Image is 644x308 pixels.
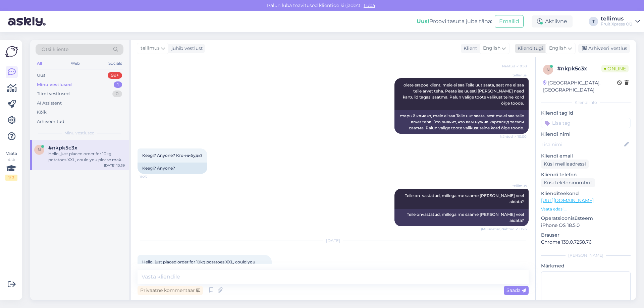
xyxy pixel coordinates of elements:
span: Nähtud ✓ 9:58 [501,64,527,69]
p: Kliendi telefon [541,171,631,178]
div: 0 [112,90,122,97]
div: Küsi telefoninumbrit [541,178,595,187]
b: Uus! [417,18,429,24]
div: Tiimi vestlused [37,90,70,97]
div: Minu vestlused [37,81,72,88]
div: Arhiveeritud [37,118,64,125]
p: Operatsioonisüsteem [541,215,631,222]
span: (Muudetud) Nähtud ✓ 11:26 [481,227,527,232]
div: Hello, just placed order for 10kg potatoes XXL, could you please make it XL instead of XXL (300 g... [48,151,125,163]
p: Kliendi tag'id [541,110,631,117]
div: [DATE] [138,238,529,244]
span: Online [601,65,629,72]
p: iPhone OS 18.5.0 [541,222,631,229]
input: Lisa nimi [541,141,623,148]
input: Lisa tag [541,118,631,128]
span: tellimus [141,45,160,52]
div: Aktiivne [532,15,573,27]
span: n [38,147,41,152]
div: 99+ [108,72,122,79]
div: Web [69,59,81,68]
div: tellimus [601,16,633,21]
div: 1 / 3 [5,175,17,181]
div: Socials [107,59,123,68]
div: Klient [461,45,477,52]
span: Minu vestlused [64,130,95,136]
img: Askly Logo [5,45,18,58]
div: Küsi meiliaadressi [541,160,589,169]
div: Keegi? Anyone? [138,163,207,174]
a: [URL][DOMAIN_NAME] [541,197,594,203]
span: Otsi kliente [42,46,68,53]
p: Chrome 139.0.7258.76 [541,239,631,246]
span: Luba [362,2,377,8]
div: Teile onvastatud, millega me saame [PERSON_NAME] veel aidata? [394,209,529,226]
div: Privaatne kommentaar [138,286,203,295]
div: All [36,59,43,68]
div: juhib vestlust [169,45,203,52]
div: # nkpk5c3x [557,65,601,73]
p: Klienditeekond [541,190,631,197]
div: [GEOGRAPHIC_DATA], [GEOGRAPHIC_DATA] [543,79,617,94]
span: English [549,45,567,52]
div: Vaata siia [5,150,17,181]
div: AI Assistent [37,100,62,107]
div: Kliendi info [541,100,631,106]
span: #nkpk5c3x [48,145,77,151]
span: English [483,45,500,52]
div: Uus [37,72,45,79]
button: Emailid [495,15,524,28]
p: Brauser [541,232,631,239]
span: n [546,67,550,72]
div: старый клиент, meie ei saa Teile uut saata, sest me ei saa teile arvet teha. Это значит, что вам ... [394,110,529,134]
span: tellimus [501,73,527,78]
span: Keegi? Anyone? Кто-нибудь? [142,153,203,158]
div: Fruit Xpress OÜ [601,21,633,27]
div: Kõik [37,109,47,116]
div: Klienditugi [515,45,543,52]
span: 11:23 [140,174,165,179]
p: Märkmed [541,262,631,269]
span: Hello, just placed order for 10kg potatoes XXL, could you please make it XL instead of XXL (300 g... [142,259,256,270]
p: Kliendi email [541,152,631,160]
div: Arhiveeri vestlus [578,44,630,53]
div: [DATE] 10:39 [104,163,125,168]
div: [PERSON_NAME] [541,252,631,258]
span: olete erapoe klient, meie ei saa Teile uut saata, sest me ei saa teile arvet teha. Peate ise uues... [403,82,525,106]
div: Proovi tasuta juba täna: [417,17,492,25]
div: 1 [114,81,122,88]
div: T [589,17,598,26]
p: Vaata edasi ... [541,206,631,212]
span: Nähtud ✓ 10:00 [500,134,527,139]
span: tellimus [501,183,527,188]
span: Saada [506,287,526,293]
p: Kliendi nimi [541,131,631,138]
span: Teile on vastatud, millega me saame [PERSON_NAME] veel aidata? [405,193,525,204]
a: tellimusFruit Xpress OÜ [601,16,640,27]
